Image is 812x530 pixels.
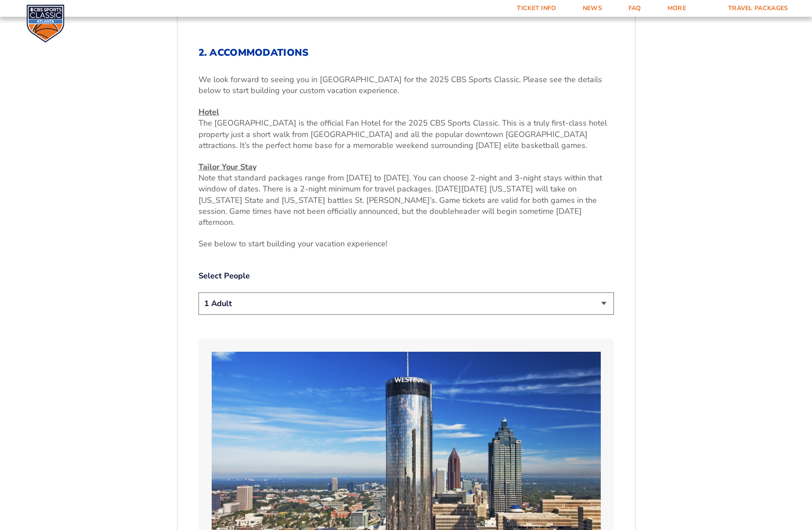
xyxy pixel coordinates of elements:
[198,162,614,228] p: Note that standard packages range from [DATE] to [DATE]. You can choose 2-night and 3-night stays...
[198,162,256,172] u: Tailor Your Stay
[198,47,614,58] h2: 2. Accommodations
[26,4,65,43] img: CBS Sports Classic
[198,107,614,151] p: The [GEOGRAPHIC_DATA] is the official Fan Hotel for the 2025 CBS Sports Classic. This is a truly ...
[198,107,219,117] u: Hotel
[198,238,614,249] p: See below to start building your vacation experience!
[198,270,614,281] label: Select People
[198,74,614,96] p: We look forward to seeing you in [GEOGRAPHIC_DATA] for the 2025 CBS Sports Classic. Please see th...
